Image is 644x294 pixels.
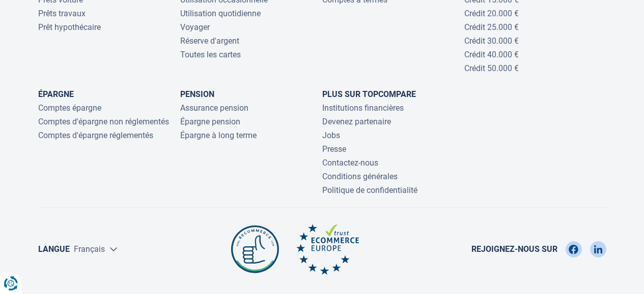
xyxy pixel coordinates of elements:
a: Prêt hypothécaire [38,22,101,32]
a: Devenez partenaire [322,117,391,126]
a: Plus sur TopCompare [322,89,416,99]
a: Prêts travaux [38,9,86,18]
a: Comptes d'épargne non réglementés [38,117,169,126]
img: Facebook TopCompare [569,241,578,257]
a: Toutes les cartes [180,50,241,59]
a: Crédit 50.000 € [464,63,519,73]
a: Épargne à long terme [180,130,257,140]
a: Crédit 30.000 € [464,36,519,46]
a: Voyager [180,22,210,32]
a: Épargne pension [180,117,240,126]
a: Crédit 40.000 € [464,50,519,59]
a: Crédit 20.000 € [464,9,519,18]
a: Comptes épargne [38,103,101,113]
a: Réserve d'argent [180,36,239,46]
a: Contactez-nous [322,158,378,168]
a: Politique de confidentialité [322,185,417,195]
a: Crédit 25.000 € [464,22,519,32]
a: Utilisation quotidienne [180,9,261,18]
a: Assurance pension [180,103,248,113]
a: Institutions financières [322,103,404,113]
a: Conditions générales [322,172,398,181]
a: Comptes d'épargne réglementés [38,130,153,140]
img: Be commerce TopCompare [229,224,281,275]
img: LinkedIn TopCompare [594,241,602,257]
label: Langue [38,244,70,254]
a: Presse [322,144,346,154]
a: Épargne [38,89,74,99]
span: Rejoignez-nous sur [471,244,557,254]
a: Jobs [322,130,340,140]
a: Pension [180,89,214,99]
img: Ecommerce Europe TopCompare [296,224,359,275]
